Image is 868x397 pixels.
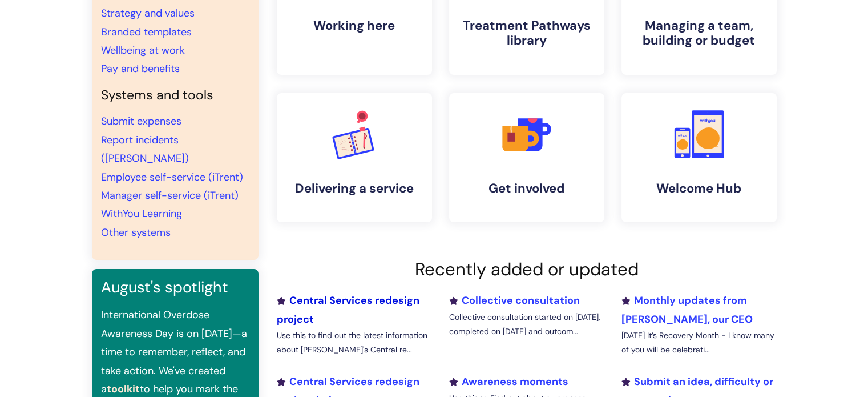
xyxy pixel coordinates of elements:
a: Get involved [449,93,604,222]
a: Employee self-service (iTrent) [101,170,243,184]
a: WithYou Learning [101,207,182,220]
p: Use this to find out the latest information about [PERSON_NAME]'s Central re... [277,328,432,357]
h4: Treatment Pathways library [458,18,595,49]
a: Wellbeing at work [101,43,185,57]
a: Pay and benefits [101,62,180,75]
h4: Welcome Hub [631,181,768,196]
a: Strategy and values [101,6,195,20]
a: Other systems [101,226,171,239]
p: Collective consultation started on [DATE], completed on [DATE] and outcom... [449,310,604,339]
p: [DATE] It’s Recovery Month - I know many of you will be celebrati... [621,328,776,357]
h4: Managing a team, building or budget [631,18,768,49]
h4: Working here [286,18,423,33]
a: Monthly updates from [PERSON_NAME], our CEO [621,294,752,326]
a: Welcome Hub [621,93,777,222]
a: Manager self-service (iTrent) [101,189,239,202]
h4: Delivering a service [286,181,423,196]
h4: Get involved [458,181,595,196]
a: toolkit [107,382,140,396]
h2: Recently added or updated [277,259,777,280]
a: Report incidents ([PERSON_NAME]) [101,133,189,165]
a: Collective consultation [449,294,579,307]
a: Delivering a service [277,93,432,222]
a: Submit expenses [101,114,181,128]
h3: August's spotlight [101,278,249,296]
a: Branded templates [101,25,192,39]
a: Awareness moments [449,375,568,388]
a: Central Services redesign project [277,294,419,326]
h4: Systems and tools [101,87,249,103]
